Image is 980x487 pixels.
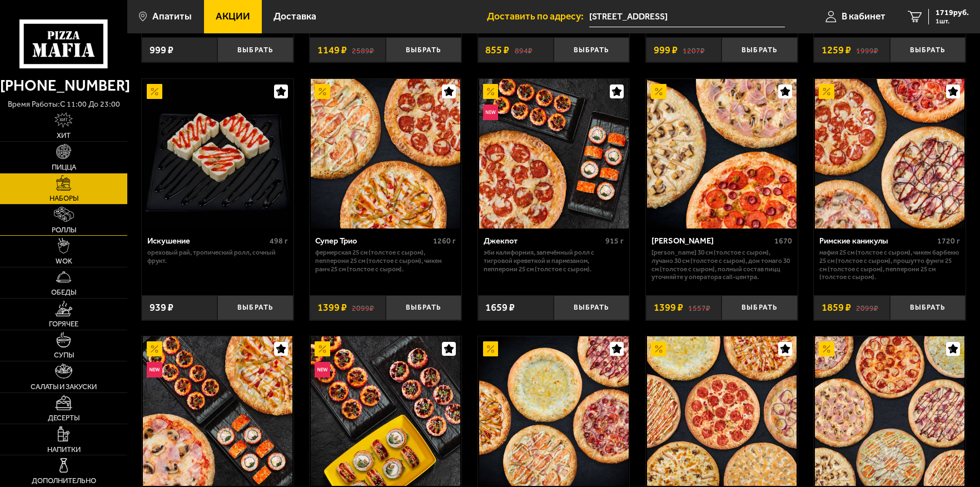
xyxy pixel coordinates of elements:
img: Акционный [819,84,834,100]
div: Супер Трио [315,236,430,246]
button: Выбрать [217,37,293,62]
s: 2099 ₽ [856,302,878,312]
button: Выбрать [722,37,797,62]
span: 1859 ₽ [822,302,851,312]
a: АкционныйРимские каникулы [814,79,966,228]
button: Выбрать [386,37,461,62]
a: АкционныйИскушение [142,79,293,228]
span: Супы [54,351,74,359]
input: Ваш адрес доставки [589,7,785,27]
img: Новинка [483,105,499,120]
p: Фермерская 25 см (толстое с сыром), Пепперони 25 см (толстое с сыром), Чикен Ранч 25 см (толстое ... [315,249,456,273]
s: 894 ₽ [515,45,533,55]
a: АкционныйНовинкаВсё включено [142,336,293,486]
button: Выбрать [890,37,966,62]
span: Доставка [273,12,316,22]
p: [PERSON_NAME] 30 см (толстое с сыром), Лучано 30 см (толстое с сыром), Дон Томаго 30 см (толстое ... [651,249,792,281]
span: 1659 ₽ [485,302,515,312]
s: 1207 ₽ [683,45,705,55]
span: Акции [216,12,250,22]
a: АкционныйГранд Фамилиа [478,336,630,486]
img: Новинка [315,362,330,377]
span: WOK [56,257,72,265]
a: АкционныйСупер Трио [310,79,461,228]
img: Корпоративный (8 пицц 30 см) [815,336,964,486]
span: 939 ₽ [150,302,173,312]
button: Выбрать [722,295,797,320]
img: Гранд Фамилиа [479,336,629,486]
a: АкционныйХет Трик [646,79,798,228]
a: АкционныйОфисный (7 пицц 30 см) [646,336,798,486]
p: Ореховый рай, Тропический ролл, Сочный фрукт. [147,249,288,265]
span: 1720 г [937,236,960,246]
button: Выбрать [386,295,461,320]
img: Акционный [315,84,330,100]
img: Акционный [483,84,499,100]
span: 1260 г [433,236,456,246]
span: В кабинет [842,12,886,22]
a: АкционныйКорпоративный (8 пицц 30 см) [814,336,966,486]
img: Акционный [147,341,162,357]
div: [PERSON_NAME] [651,236,772,246]
span: 999 ₽ [150,45,173,55]
span: Обеды [51,289,76,296]
span: 1399 ₽ [317,302,347,312]
s: 1999 ₽ [856,45,878,55]
span: Апатиты [152,12,192,22]
span: 498 г [270,236,288,246]
img: Супер Трио [311,79,460,228]
p: Эби Калифорния, Запечённый ролл с тигровой креветкой и пармезаном, Пепперони 25 см (толстое с сыр... [484,249,624,273]
span: 1259 ₽ [822,45,851,55]
button: Выбрать [890,295,966,320]
img: Искушение [143,79,292,228]
div: Римские каникулы [819,236,934,246]
span: 1670 [774,236,792,246]
span: 1719 руб. [936,9,969,17]
img: Акционный [651,84,666,100]
img: Хет Трик [647,79,797,228]
span: Мурманская область, Промышленная улица, 2 [589,7,785,27]
span: 1399 ₽ [654,302,683,312]
button: Выбрать [217,295,293,320]
s: 1557 ₽ [688,302,710,312]
span: Хит [57,132,71,139]
p: Мафия 25 см (толстое с сыром), Чикен Барбекю 25 см (толстое с сыром), Прошутто Фунги 25 см (толст... [819,249,960,281]
img: Акционный [483,341,499,357]
span: Напитки [47,446,81,453]
img: Акционный [315,341,330,357]
button: Выбрать [554,37,629,62]
span: Пицца [52,163,76,171]
a: АкционныйНовинкаДжекпот [478,79,630,228]
img: Акционный [819,341,834,357]
img: Джекпот [479,79,629,228]
span: 1149 ₽ [317,45,347,55]
span: 915 г [605,236,624,246]
span: 999 ₽ [654,45,678,55]
span: Наборы [49,195,78,202]
s: 2589 ₽ [352,45,374,55]
img: Римские каникулы [815,79,964,228]
span: 1 шт. [936,18,969,24]
span: Роллы [52,226,76,233]
button: Выбрать [554,295,629,320]
div: Искушение [147,236,267,246]
span: 855 ₽ [485,45,509,55]
a: АкционныйНовинкаХот трио [310,336,461,486]
img: Хот трио [311,336,460,486]
img: Акционный [147,84,162,100]
img: Всё включено [143,336,292,486]
img: Офисный (7 пицц 30 см) [647,336,797,486]
span: Десерты [48,414,79,421]
img: Новинка [147,362,162,377]
span: Салаты и закуски [31,383,97,390]
s: 2099 ₽ [352,302,374,312]
span: Горячее [49,320,78,327]
span: Дополнительно [32,477,96,484]
span: Доставить по адресу: [487,12,589,22]
div: Джекпот [484,236,603,246]
img: Акционный [651,341,666,357]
